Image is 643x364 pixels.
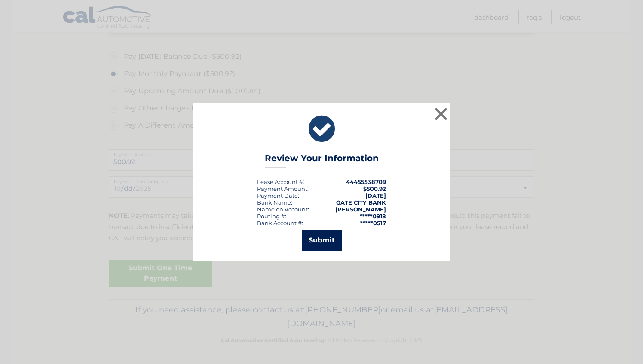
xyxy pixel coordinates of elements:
[257,199,292,206] div: Bank Name:
[336,199,386,206] strong: GATE CITY BANK
[257,220,303,226] div: Bank Account #:
[257,213,286,220] div: Routing #:
[257,192,298,199] span: Payment Date
[432,105,450,122] button: ×
[257,178,304,185] div: Lease Account #:
[257,206,309,213] div: Name on Account:
[257,192,299,199] div: :
[265,153,379,168] h3: Review Your Information
[346,178,386,185] strong: 44455538709
[302,230,342,251] button: Submit
[365,192,386,199] span: [DATE]
[335,206,386,213] strong: [PERSON_NAME]
[257,185,309,192] div: Payment Amount:
[363,185,386,192] span: $500.92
